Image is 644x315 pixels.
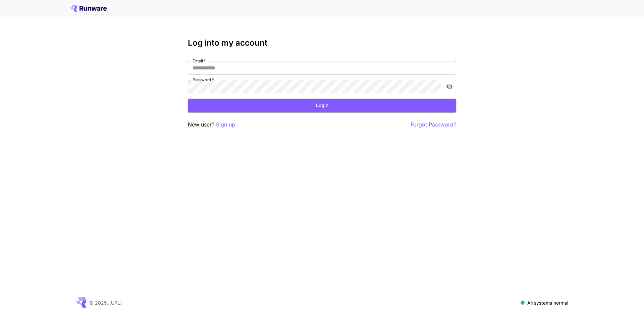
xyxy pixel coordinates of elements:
button: toggle password visibility [443,81,455,93]
label: Password [193,77,214,83]
h3: Log into my account [188,38,456,48]
label: Email [193,58,206,64]
button: Sign up [216,120,235,129]
p: All systems normal [527,299,568,306]
button: Login [188,99,456,112]
p: © 2025, [URL] [89,299,122,306]
button: Forgot Password? [411,120,456,129]
p: New user? [188,120,235,129]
